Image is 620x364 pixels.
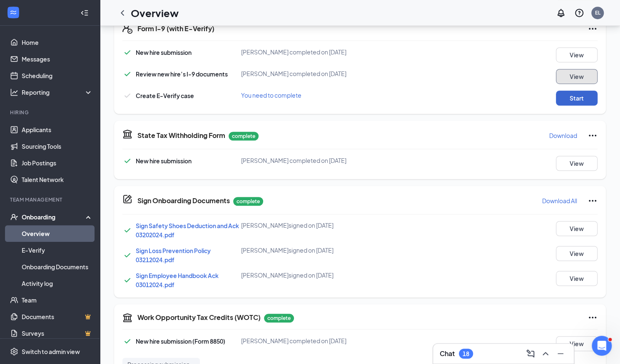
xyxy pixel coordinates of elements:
button: ChevronUp [539,347,552,360]
svg: Checkmark [122,91,132,101]
div: Switch to admin view [22,347,80,356]
button: ComposeMessage [524,347,537,360]
svg: Ellipses [588,312,598,322]
button: View [556,156,598,171]
svg: TaxGovernmentIcon [122,129,132,139]
div: Team Management [10,196,91,203]
svg: Checkmark [122,156,132,166]
svg: CompanyDocumentIcon [122,194,132,204]
a: Job Postings [22,155,93,171]
p: Download All [542,197,577,205]
div: Reporting [22,88,93,96]
p: complete [264,314,294,322]
a: Team [22,292,93,308]
iframe: Intercom live chat [592,336,612,356]
span: New hire submission (Form 8850) [136,337,225,345]
span: [PERSON_NAME] completed on [DATE] [241,157,346,164]
svg: Minimize [555,349,565,359]
div: Hiring [10,109,91,116]
svg: Checkmark [122,250,132,260]
svg: Checkmark [122,275,132,285]
svg: Ellipses [588,196,598,206]
div: [PERSON_NAME] signed on [DATE] [241,271,399,279]
h5: State Tax Withholding Form [137,131,225,140]
svg: Analysis [10,88,18,96]
p: complete [233,197,263,206]
button: View [556,336,598,351]
a: Onboarding Documents [22,258,93,275]
h3: Chat [440,349,455,358]
svg: QuestionInfo [574,8,584,18]
p: complete [229,132,259,140]
svg: FormI9EVerifyIcon [122,24,132,34]
a: Sign Employee Handbook Ack 03012024.pdf [136,272,219,288]
a: Talent Network [22,171,93,188]
svg: Ellipses [588,24,598,34]
button: Download All [542,194,578,207]
h5: Form I-9 (with E-Verify) [137,24,214,33]
svg: TaxGovernmentIcon [122,312,132,322]
div: Onboarding [22,213,86,221]
a: E-Verify [22,242,93,258]
svg: ChevronUp [540,349,550,359]
svg: Checkmark [122,225,132,235]
svg: Checkmark [122,69,132,79]
svg: UserCheck [10,213,18,221]
a: Sign Safety Shoes Deduction and Ack 03202024.pdf [136,222,239,239]
svg: Notifications [556,8,566,18]
a: Home [22,34,93,51]
span: New hire submission [136,157,192,165]
svg: WorkstreamLogo [9,8,17,17]
button: View [556,246,598,261]
a: Applicants [22,121,93,138]
svg: Settings [10,347,18,356]
div: [PERSON_NAME] signed on [DATE] [241,221,399,229]
a: DocumentsCrown [22,308,93,325]
svg: Checkmark [122,47,132,57]
a: Sign Loss Prevention Policy 03212024.pdf [136,247,211,263]
a: Activity log [22,275,93,292]
div: 18 [463,350,469,357]
a: SurveysCrown [22,325,93,342]
a: Overview [22,225,93,242]
span: Review new hire’s I-9 documents [136,70,228,78]
a: Messages [22,51,93,67]
a: Sourcing Tools [22,138,93,155]
h5: Sign Onboarding Documents [137,196,230,205]
span: Create E-Verify case [136,92,194,99]
button: View [556,69,598,84]
svg: Collapse [80,9,89,17]
svg: ChevronLeft [117,8,127,18]
button: View [556,47,598,62]
svg: Ellipses [588,130,598,140]
div: [PERSON_NAME] signed on [DATE] [241,246,399,254]
button: View [556,221,598,236]
div: EL [595,9,600,16]
h5: Work Opportunity Tax Credits (WOTC) [137,313,261,322]
span: [PERSON_NAME] completed on [DATE] [241,70,346,77]
h1: Overview [131,6,179,20]
button: Minimize [554,347,567,360]
a: Scheduling [22,67,93,84]
button: View [556,271,598,286]
svg: ComposeMessage [525,349,535,359]
span: [PERSON_NAME] completed on [DATE] [241,48,346,56]
span: You need to complete [241,91,301,99]
svg: Checkmark [122,336,132,346]
button: Start [556,91,598,106]
p: Download [549,131,577,140]
span: New hire submission [136,49,192,56]
span: [PERSON_NAME] completed on [DATE] [241,337,346,344]
button: Download [549,129,578,142]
